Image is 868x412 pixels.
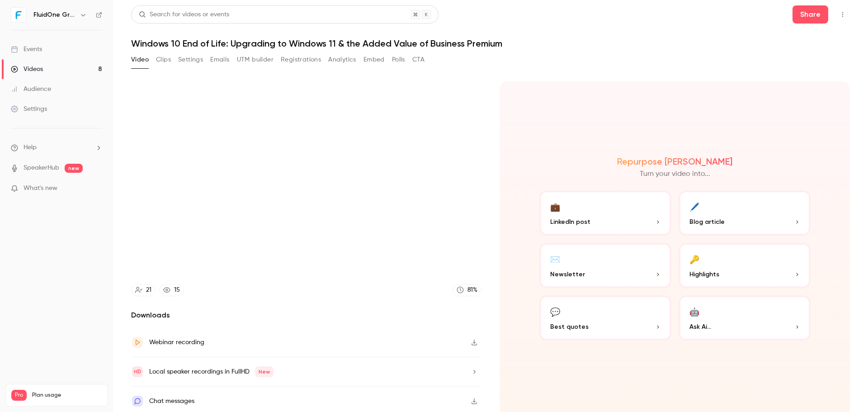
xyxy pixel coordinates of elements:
[550,270,585,279] span: Newsletter
[453,284,481,296] a: 81%
[24,143,37,152] span: Help
[149,337,204,348] div: Webinar recording
[689,270,719,279] span: Highlights
[617,156,732,167] h2: Repurpose [PERSON_NAME]
[689,199,699,213] div: 🖊️
[467,285,477,295] div: 81 %
[11,8,26,22] img: FluidOne Group
[91,185,102,193] iframe: Noticeable Trigger
[550,252,560,266] div: ✉️
[11,104,47,114] div: Settings
[146,285,151,295] div: 21
[24,184,57,193] span: What's new
[793,5,828,24] button: Share
[149,366,274,377] div: Local speaker recordings in FullHD
[210,52,229,67] button: Emails
[689,217,725,227] span: Blog article
[539,243,671,288] button: ✉️Newsletter
[131,38,850,49] h1: Windows 10 End of Life: Upgrading to Windows 11 & the Added Value of Business Premium
[539,190,671,236] button: 💼LinkedIn post
[33,10,76,19] h6: FluidOne Group
[679,190,811,236] button: 🖊️Blog article
[550,217,590,227] span: LinkedIn post
[131,52,149,67] button: Video
[131,284,156,296] a: 21
[550,304,560,318] div: 💬
[363,52,385,67] button: Embed
[392,52,405,67] button: Polls
[174,285,180,295] div: 15
[550,322,589,331] span: Best quotes
[412,52,425,67] button: CTA
[131,310,481,321] h2: Downloads
[65,164,83,173] span: new
[32,392,102,399] span: Plan usage
[11,390,27,401] span: Pro
[11,45,42,54] div: Events
[689,322,711,331] span: Ask Ai...
[237,52,274,67] button: UTM builder
[156,52,171,67] button: Clips
[11,143,102,152] li: help-dropdown-opener
[178,52,203,67] button: Settings
[11,85,51,94] div: Audience
[679,295,811,341] button: 🤖Ask Ai...
[281,52,321,67] button: Registrations
[539,295,671,341] button: 💬Best quotes
[11,65,43,74] div: Videos
[139,10,229,19] div: Search for videos or events
[255,366,274,377] span: New
[328,52,356,67] button: Analytics
[149,396,194,407] div: Chat messages
[550,199,560,213] div: 💼
[689,304,699,318] div: 🤖
[689,252,699,266] div: 🔑
[679,243,811,288] button: 🔑Highlights
[24,163,59,173] a: SpeakerHub
[640,169,710,180] p: Turn your video into...
[159,284,184,296] a: 15
[835,7,850,22] button: Top Bar Actions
